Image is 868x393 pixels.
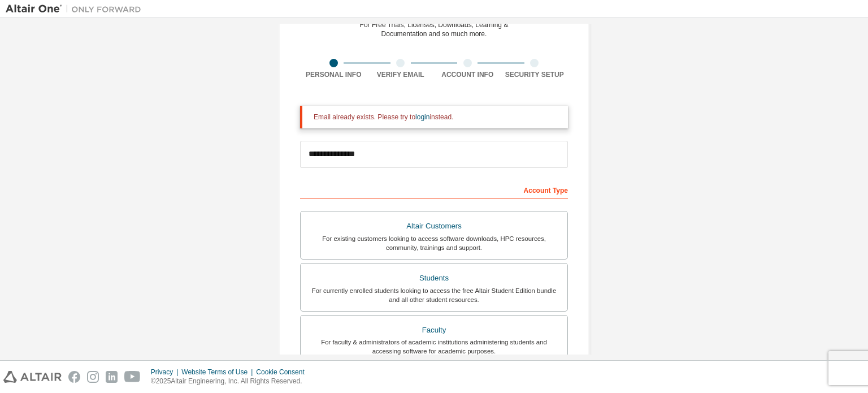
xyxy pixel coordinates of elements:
[151,377,311,386] p: © 2025 Altair Engineering, Inc. All Rights Reserved.
[307,338,561,356] div: For faculty & administrators of academic institutions administering students and accessing softwa...
[307,286,561,304] div: For currently enrolled students looking to access the free Altair Student Edition bundle and all ...
[415,113,429,121] a: login
[360,20,509,38] div: For Free Trials, Licenses, Downloads, Learning & Documentation and so much more.
[300,70,367,79] div: Personal Info
[314,113,559,122] div: Email already exists. Please try to instead.
[256,368,311,377] div: Cookie Consent
[87,371,99,383] img: instagram.svg
[307,218,561,234] div: Altair Customers
[307,322,561,338] div: Faculty
[501,70,568,79] div: Security Setup
[434,70,501,79] div: Account Info
[3,371,62,383] img: altair_logo.svg
[367,70,435,79] div: Verify Email
[6,3,147,15] img: Altair One
[300,180,568,198] div: Account Type
[68,371,80,383] img: facebook.svg
[106,371,118,383] img: linkedin.svg
[307,270,561,286] div: Students
[181,368,256,377] div: Website Terms of Use
[124,371,141,383] img: youtube.svg
[307,234,561,252] div: For existing customers looking to access software downloads, HPC resources, community, trainings ...
[151,368,181,377] div: Privacy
